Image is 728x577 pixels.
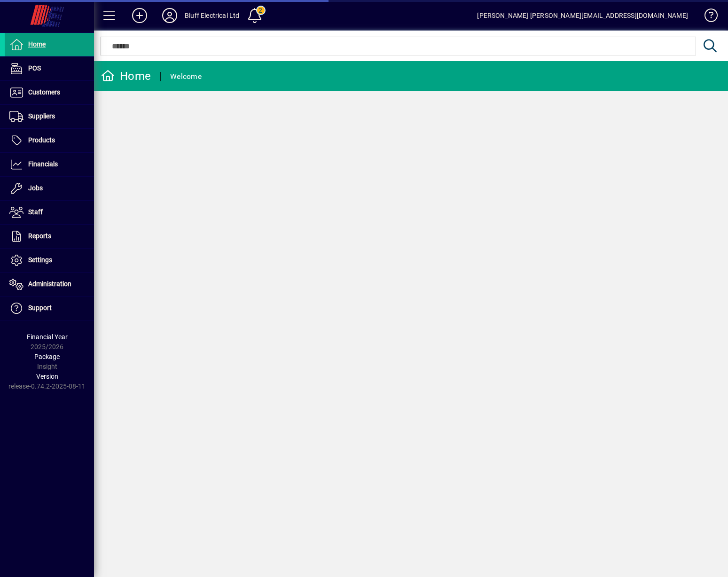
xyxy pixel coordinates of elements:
[28,280,71,288] span: Administration
[5,105,94,128] a: Suppliers
[5,201,94,224] a: Staff
[5,273,94,296] a: Administration
[5,153,94,176] a: Financials
[155,7,185,24] button: Profile
[28,88,60,96] span: Customers
[28,112,55,120] span: Suppliers
[28,160,58,168] span: Financials
[5,296,94,320] a: Support
[28,136,55,144] span: Products
[477,8,688,23] div: [PERSON_NAME] [PERSON_NAME][EMAIL_ADDRESS][DOMAIN_NAME]
[5,129,94,152] a: Products
[28,208,43,216] span: Staff
[170,69,202,84] div: Welcome
[28,184,43,192] span: Jobs
[34,353,60,360] span: Package
[36,373,58,380] span: Version
[27,333,68,341] span: Financial Year
[697,2,716,32] a: Knowledge Base
[28,64,41,72] span: POS
[101,69,151,84] div: Home
[125,7,155,24] button: Add
[5,177,94,200] a: Jobs
[28,40,46,48] span: Home
[5,225,94,248] a: Reports
[185,8,240,23] div: Bluff Electrical Ltd
[28,304,52,312] span: Support
[28,256,52,264] span: Settings
[5,57,94,80] a: POS
[5,249,94,272] a: Settings
[28,232,51,240] span: Reports
[5,81,94,104] a: Customers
